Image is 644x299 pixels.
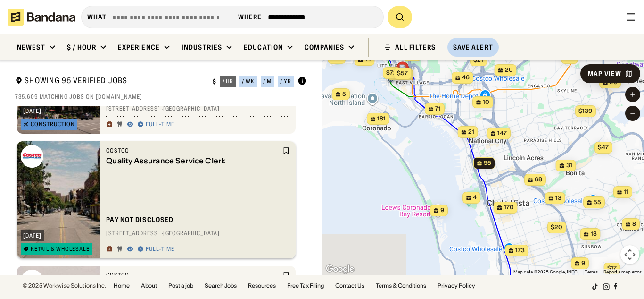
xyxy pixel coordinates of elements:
[564,54,574,61] span: $16
[106,147,281,154] div: Costco
[31,246,90,252] div: Retail & Wholesale
[106,216,173,224] div: Pay not disclosed
[624,188,628,196] span: 11
[504,204,513,212] span: 170
[118,43,160,51] div: Experience
[23,233,41,239] div: [DATE]
[598,144,609,151] span: $47
[106,105,290,113] div: [STREET_ADDRESS] · [GEOGRAPHIC_DATA]
[603,269,641,274] a: Report a map error
[566,162,572,170] span: 31
[21,145,43,168] img: Costco logo
[588,70,621,77] div: Map View
[342,90,346,98] span: 5
[324,263,355,275] a: Open this area in Google Maps (opens a new window)
[23,283,106,289] div: © 2025 Workwise Solutions Inc.
[473,194,477,202] span: 4
[386,69,397,76] span: $72
[238,13,262,21] div: Where
[106,272,281,279] div: Costco
[397,69,408,77] span: $57
[364,56,371,64] span: 14
[338,54,342,62] span: 3
[578,107,592,114] span: $139
[395,44,436,51] div: ALL FILTERS
[551,223,562,231] span: $20
[483,98,489,106] span: 10
[182,43,222,51] div: Industries
[8,9,75,26] img: Bandana logotype
[23,108,41,114] div: [DATE]
[438,283,475,289] a: Privacy Policy
[497,129,507,137] span: 147
[324,263,355,275] img: Google
[213,78,216,85] div: $
[440,206,444,214] span: 9
[248,283,276,289] a: Resources
[535,176,542,184] span: 68
[590,230,596,238] span: 13
[585,269,598,274] a: Terms (opens in new tab)
[146,121,174,128] div: Full-time
[287,283,324,289] a: Free Tax Filing
[484,159,491,167] span: 95
[17,43,45,51] div: Newest
[114,283,130,289] a: Home
[15,106,307,275] div: grid
[515,247,525,255] span: 173
[106,230,290,238] div: [STREET_ADDRESS] · [GEOGRAPHIC_DATA]
[513,269,579,274] span: Map data ©2025 Google, INEGI
[335,283,364,289] a: Contact Us
[223,78,234,84] div: / hr
[376,283,426,289] a: Terms & Conditions
[581,259,585,267] span: 9
[555,194,561,202] span: 13
[146,246,174,253] div: Full-time
[263,78,272,84] div: / m
[435,105,441,113] span: 71
[87,13,107,21] div: what
[67,43,96,51] div: $ / hour
[462,74,470,82] span: 46
[15,93,307,101] div: 735,609 matching jobs on [DOMAIN_NAME]
[205,283,237,289] a: Search Jobs
[242,78,255,84] div: / wk
[632,220,636,228] span: 8
[31,121,75,127] div: Construction
[504,66,512,74] span: 20
[620,245,639,264] button: Map camera controls
[106,156,281,165] div: Quality Assurance Service Clerk
[141,283,157,289] a: About
[610,78,617,86] span: 29
[280,78,291,84] div: / yr
[607,265,616,272] span: $17
[453,43,493,51] div: Save Alert
[244,43,283,51] div: Education
[168,283,193,289] a: Post a job
[305,43,344,51] div: Companies
[468,128,474,136] span: 21
[594,198,601,206] span: 55
[473,56,483,63] span: $21
[21,270,43,292] img: Costco logo
[15,76,205,87] div: Showing 95 Verified Jobs
[377,115,386,123] span: 181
